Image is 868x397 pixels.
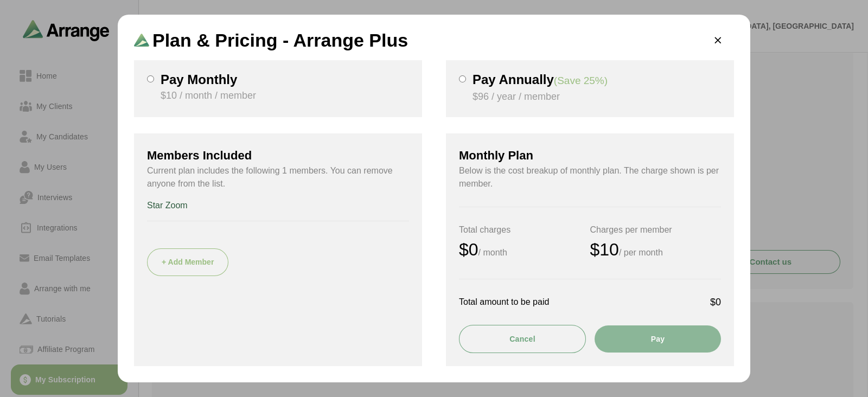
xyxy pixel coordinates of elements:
[147,248,228,276] button: + Add Member
[147,164,409,190] p: Current plan includes the following 1 members. You can remove anyone from the list.
[710,297,721,307] strong: $0
[459,240,478,259] strong: $0
[554,75,608,86] span: (Save 25%)
[590,223,722,236] h2: Charges per member
[147,146,409,164] h3: Members Included
[478,248,507,257] small: / month
[595,325,721,353] button: Pay
[147,199,188,212] h4: Star Zoom
[459,223,590,236] h2: Total charges
[459,146,721,164] h3: Monthly Plan
[459,325,586,353] button: Cancel
[459,296,549,309] p: Total amount to be paid
[459,164,721,190] p: Below is the cost breakup of monthly plan. The charge shown is per member.
[473,89,721,104] p: $96 / year / member
[590,240,619,259] strong: $10
[473,73,721,87] h3: Pay Annually
[161,88,409,103] p: $10 / month / member
[152,31,734,49] h2: Plan & Pricing - Arrange Plus
[619,248,663,257] small: / per month
[161,73,409,86] h3: Pay Monthly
